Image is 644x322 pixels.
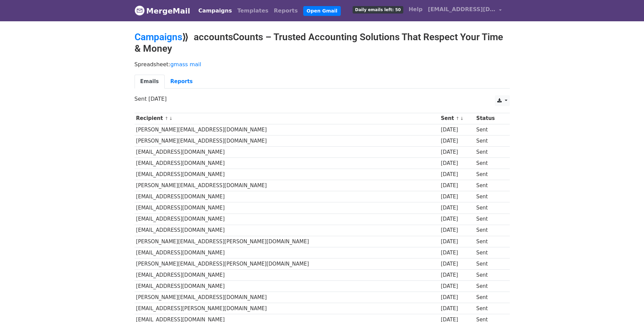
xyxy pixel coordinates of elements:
div: [DATE] [441,159,473,167]
td: [PERSON_NAME][EMAIL_ADDRESS][DOMAIN_NAME] [135,124,439,135]
td: [EMAIL_ADDRESS][DOMAIN_NAME] [135,191,439,202]
td: Sent [475,236,505,247]
a: Daily emails left: 50 [350,3,406,16]
a: ↓ [169,116,173,121]
p: Spreadsheet: [135,61,510,68]
h2: ⟫ accountsCounts – Trusted Accounting Solutions That Respect Your Time & Money [135,31,510,54]
span: [EMAIL_ADDRESS][DOMAIN_NAME] [428,5,496,14]
td: [EMAIL_ADDRESS][PERSON_NAME][DOMAIN_NAME] [135,303,439,314]
td: Sent [475,135,505,146]
td: [PERSON_NAME][EMAIL_ADDRESS][DOMAIN_NAME] [135,135,439,146]
td: Sent [475,214,505,225]
td: [EMAIL_ADDRESS][DOMAIN_NAME] [135,270,439,281]
div: [DATE] [441,204,473,212]
td: [EMAIL_ADDRESS][DOMAIN_NAME] [135,214,439,225]
a: Help [406,3,425,16]
a: ↑ [456,116,459,121]
td: Sent [475,292,505,303]
div: [DATE] [441,282,473,290]
div: [DATE] [441,271,473,279]
a: MergeMail [135,4,190,18]
td: [EMAIL_ADDRESS][DOMAIN_NAME] [135,247,439,258]
td: Sent [475,169,505,180]
td: [EMAIL_ADDRESS][DOMAIN_NAME] [135,169,439,180]
a: Reports [271,4,301,18]
div: [DATE] [441,260,473,268]
a: Open Gmail [303,6,341,16]
td: Sent [475,225,505,236]
td: [EMAIL_ADDRESS][DOMAIN_NAME] [135,281,439,292]
td: [PERSON_NAME][EMAIL_ADDRESS][DOMAIN_NAME] [135,180,439,191]
td: Sent [475,281,505,292]
img: MergeMail logo [135,5,145,16]
div: [DATE] [441,249,473,257]
td: Sent [475,303,505,314]
div: [DATE] [441,226,473,234]
div: [DATE] [441,182,473,190]
div: [DATE] [441,305,473,313]
div: [DATE] [441,193,473,201]
td: [PERSON_NAME][EMAIL_ADDRESS][PERSON_NAME][DOMAIN_NAME] [135,258,439,269]
a: Campaigns [196,4,235,18]
a: Campaigns [135,31,182,43]
div: [DATE] [441,238,473,246]
a: gmass mail [170,61,201,68]
div: [DATE] [441,137,473,145]
p: Sent [DATE] [135,95,510,102]
td: [EMAIL_ADDRESS][DOMAIN_NAME] [135,225,439,236]
a: ↓ [460,116,464,121]
div: [DATE] [441,171,473,178]
a: [EMAIL_ADDRESS][DOMAIN_NAME] [425,3,504,19]
td: Sent [475,146,505,157]
th: Recipient [135,113,439,124]
th: Status [475,113,505,124]
a: Reports [165,75,198,89]
td: Sent [475,158,505,169]
a: ↑ [165,116,168,121]
div: [DATE] [441,126,473,134]
td: [EMAIL_ADDRESS][DOMAIN_NAME] [135,202,439,214]
div: [DATE] [441,294,473,301]
td: [PERSON_NAME][EMAIL_ADDRESS][DOMAIN_NAME] [135,292,439,303]
td: Sent [475,270,505,281]
td: Sent [475,202,505,214]
div: [DATE] [441,148,473,156]
td: Sent [475,191,505,202]
td: Sent [475,180,505,191]
td: [EMAIL_ADDRESS][DOMAIN_NAME] [135,158,439,169]
td: Sent [475,258,505,269]
span: Daily emails left: 50 [353,6,403,14]
div: [DATE] [441,215,473,223]
td: Sent [475,124,505,135]
a: Templates [235,4,271,18]
th: Sent [439,113,475,124]
td: [EMAIL_ADDRESS][DOMAIN_NAME] [135,146,439,157]
td: Sent [475,247,505,258]
a: Emails [135,75,165,89]
td: [PERSON_NAME][EMAIL_ADDRESS][PERSON_NAME][DOMAIN_NAME] [135,236,439,247]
